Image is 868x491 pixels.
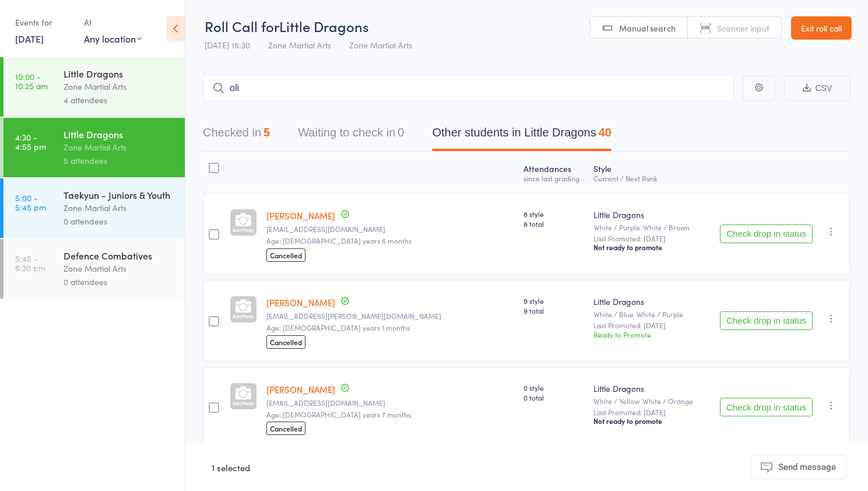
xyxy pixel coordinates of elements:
[64,215,175,228] div: 0 attendees
[203,75,734,101] input: Search by name
[266,322,410,332] span: Age: [DEMOGRAPHIC_DATA] years 1 months
[589,157,705,188] div: Style
[720,398,813,416] button: Check drop in status
[593,174,701,182] div: Current / Next Rank
[784,76,851,101] button: CSV
[64,67,175,80] div: Little Dragons
[64,275,175,289] div: 0 attendees
[212,455,250,479] div: 1 selected
[266,209,335,222] a: [PERSON_NAME]
[64,141,175,154] div: Zone Martial Arts
[523,174,584,182] div: since last grading
[3,239,185,299] a: 5:45 -6:30 pmDefence CombativesZone Martial Arts0 attendees
[593,243,701,252] div: Not ready to promote
[593,416,701,426] div: Not ready to promote
[593,223,701,231] div: White / Purple
[15,254,45,272] time: 5:45 - 6:30 pm
[64,249,175,262] div: Defence Combatives
[205,16,279,36] span: Roll Call for
[599,126,612,139] div: 40
[266,296,335,308] a: [PERSON_NAME]
[64,93,175,107] div: 4 attendees
[593,397,701,405] div: White / Yellow
[64,188,175,201] div: Taekyun - Juniors & Youth
[263,126,270,139] div: 5
[15,32,44,45] a: [DATE]
[84,32,142,45] div: Any location
[64,128,175,141] div: Little Dragons
[593,234,701,243] small: Last Promoted: [DATE]
[3,178,185,238] a: 5:00 -5:45 pmTaekyun - Juniors & YouthZone Martial Arts0 attendees
[15,193,46,212] time: 5:00 - 5:45 pm
[593,408,701,416] small: Last Promoted: [DATE]
[266,248,305,262] span: Cancelled
[523,296,584,306] span: 9 style
[593,310,701,318] div: White / Blue
[349,39,412,51] span: Zone Martial Arts
[642,396,693,406] span: White / Orange
[298,120,404,151] button: Waiting to check in0
[717,22,769,34] span: Scanner input
[523,383,584,392] span: 0 style
[523,392,584,402] span: 0 total
[64,262,175,275] div: Zone Martial Arts
[3,118,185,177] a: 4:30 -4:55 pmLittle DragonsZone Martial Arts5 attendees
[279,16,369,36] span: Little Dragons
[64,154,175,167] div: 5 attendees
[593,321,701,329] small: Last Promoted: [DATE]
[84,13,142,32] div: At
[720,311,813,330] button: Check drop in status
[720,225,813,243] button: Check drop in status
[519,157,589,188] div: Atten­dances
[15,72,48,90] time: 10:00 - 10:25 am
[205,39,250,51] span: [DATE] 16:30
[398,126,404,139] div: 0
[266,399,515,407] small: petercoatesuk@gmail.com
[750,455,846,479] button: Send message
[619,22,676,34] span: Manual search
[266,225,515,233] small: brosnanmichael@hotmail.com
[203,120,270,151] button: Checked in5
[523,209,584,219] span: 8 style
[637,309,683,319] span: White / Purple
[266,422,305,435] span: Cancelled
[593,209,701,220] div: Little Dragons
[432,120,612,151] button: Other students in Little Dragons40
[266,409,411,419] span: Age: [DEMOGRAPHIC_DATA] years 7 months
[15,13,72,32] div: Events for
[64,80,175,93] div: Zone Martial Arts
[593,296,701,307] div: Little Dragons
[593,329,701,339] div: Ready to Promote
[266,312,515,320] small: carides.rachel@gmail.com
[643,222,690,232] span: White / Brown
[64,201,175,215] div: Zone Martial Arts
[523,219,584,229] span: 8 total
[266,236,412,246] span: Age: [DEMOGRAPHIC_DATA] years 6 months
[593,383,701,394] div: Little Dragons
[523,306,584,315] span: 9 total
[266,383,335,395] a: [PERSON_NAME]
[778,462,836,472] span: Send message
[3,57,185,117] a: 10:00 -10:25 amLittle DragonsZone Martial Arts4 attendees
[266,335,305,349] span: Cancelled
[268,39,331,51] span: Zone Martial Arts
[791,16,852,40] a: Exit roll call
[15,132,46,151] time: 4:30 - 4:55 pm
